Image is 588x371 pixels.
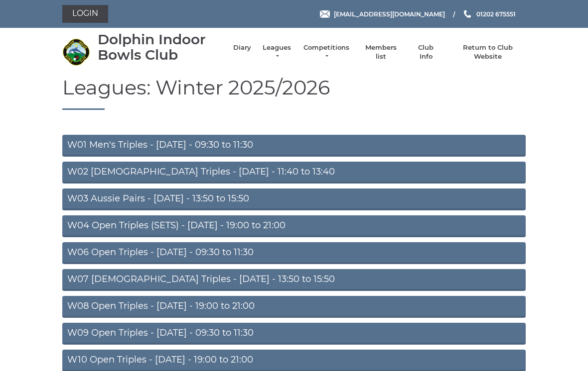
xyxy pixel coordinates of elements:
[62,296,526,318] a: W08 Open Triples - [DATE] - 19:00 to 21:00
[98,32,223,63] div: Dolphin Indoor Bowls Club
[62,135,526,157] a: W01 Men's Triples - [DATE] - 09:30 to 11:30
[360,43,401,61] a: Members list
[320,10,330,18] img: Email
[62,5,108,23] a: Login
[62,77,526,110] h1: Leagues: Winter 2025/2026
[462,9,516,19] a: Phone us 01202 675551
[334,10,445,17] span: [EMAIL_ADDRESS][DOMAIN_NAME]
[62,38,90,66] img: Dolphin Indoor Bowls Club
[233,43,251,52] a: Diary
[62,162,526,184] a: W02 [DEMOGRAPHIC_DATA] Triples - [DATE] - 11:40 to 13:40
[62,269,526,291] a: W07 [DEMOGRAPHIC_DATA] Triples - [DATE] - 13:50 to 15:50
[320,9,445,19] a: Email [EMAIL_ADDRESS][DOMAIN_NAME]
[261,43,293,61] a: Leagues
[464,10,471,18] img: Phone us
[412,43,441,61] a: Club Info
[62,188,526,210] a: W03 Aussie Pairs - [DATE] - 13:50 to 15:50
[302,43,350,61] a: Competitions
[450,43,526,61] a: Return to Club Website
[62,323,526,345] a: W09 Open Triples - [DATE] - 09:30 to 11:30
[476,10,516,17] span: 01202 675551
[62,215,526,237] a: W04 Open Triples (SETS) - [DATE] - 19:00 to 21:00
[62,242,526,264] a: W06 Open Triples - [DATE] - 09:30 to 11:30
